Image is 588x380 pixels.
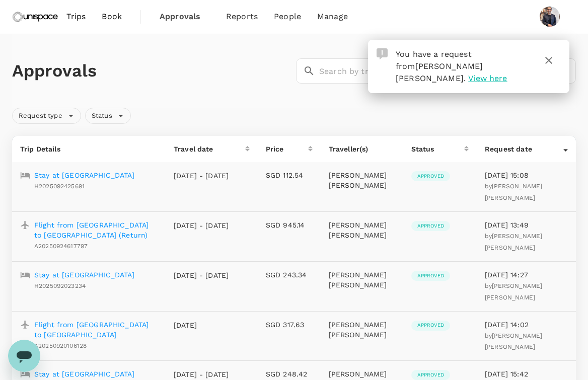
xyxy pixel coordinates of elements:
span: [PERSON_NAME] [PERSON_NAME] [485,183,542,201]
div: Request type [12,108,81,124]
img: Unispace [12,6,58,28]
p: [DATE] 14:02 [485,320,568,330]
span: [PERSON_NAME] [PERSON_NAME] [396,61,483,83]
span: Approved [411,222,450,230]
p: SGD 317.63 [266,320,313,330]
p: SGD 243.34 [266,270,313,280]
img: Timothy Luther Noel Larson [540,7,560,27]
p: [DATE] 15:42 [485,369,568,379]
p: [DATE] - [DATE] [174,171,229,181]
span: Approved [411,173,450,180]
span: Approvals [160,11,210,23]
p: [DATE] [174,320,229,330]
span: [PERSON_NAME] [PERSON_NAME] [485,233,542,251]
span: People [274,11,301,23]
span: H2025092425691 [34,183,85,190]
img: Approval Request [377,48,388,59]
span: You have a request from . [396,49,483,83]
p: Traveller(s) [329,144,395,154]
span: by [485,183,542,201]
span: Request type [13,111,68,121]
p: SGD 112.54 [266,170,313,180]
a: Flight from [GEOGRAPHIC_DATA] to [GEOGRAPHIC_DATA] (Return) [34,220,158,240]
p: [DATE] 15:08 [485,170,568,180]
span: Approved [411,272,450,279]
p: [DATE] - [DATE] [174,270,229,280]
p: [PERSON_NAME] [PERSON_NAME] [329,220,395,240]
p: [DATE] - [DATE] [174,220,229,231]
a: Stay at [GEOGRAPHIC_DATA] [34,270,134,280]
span: View here [468,73,507,83]
p: [DATE] 13:49 [485,220,568,230]
span: Book [102,11,122,23]
a: Flight from [GEOGRAPHIC_DATA] to [GEOGRAPHIC_DATA] [34,320,158,340]
span: A20250924617797 [34,243,88,250]
span: A20250920106128 [34,342,87,349]
a: Stay at [GEOGRAPHIC_DATA] [34,369,134,379]
p: [PERSON_NAME] [PERSON_NAME] [329,170,395,190]
span: Approved [411,371,450,378]
span: Status [86,111,118,121]
div: Status [411,144,464,154]
a: Stay at [GEOGRAPHIC_DATA] [34,170,134,180]
span: Reports [226,11,258,23]
span: Trips [66,11,86,23]
p: [PERSON_NAME] [PERSON_NAME] [329,320,395,340]
span: [PERSON_NAME] [PERSON_NAME] [485,332,542,351]
span: Approved [411,322,450,329]
div: Travel date [174,144,245,154]
div: Request date [485,144,563,154]
p: Trip Details [20,144,158,154]
p: SGD 945.14 [266,220,313,230]
span: by [485,282,542,301]
div: Status [85,108,131,124]
p: [PERSON_NAME] [PERSON_NAME] [329,270,395,290]
span: [PERSON_NAME] [PERSON_NAME] [485,282,542,301]
iframe: Button to launch messaging window [8,340,40,372]
h1: Approvals [12,60,292,82]
span: Manage [317,11,348,23]
p: [DATE] - [DATE] [174,369,229,379]
span: by [485,332,542,351]
span: H2025092023234 [34,282,86,289]
span: by [485,233,542,251]
input: Search by travellers, trips, or destination [319,58,576,84]
div: Price [266,144,308,154]
p: SGD 248.42 [266,369,313,379]
p: [DATE] 14:27 [485,270,568,280]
